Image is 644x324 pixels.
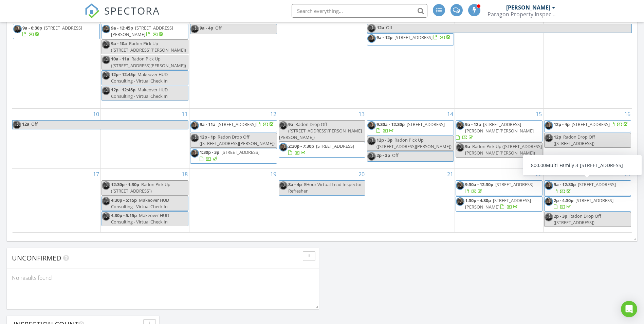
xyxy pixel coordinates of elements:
span: 9a - 12p [465,121,481,127]
img: a67fc3151f9e4c698c65e045f8510b97.jpeg [545,134,553,142]
img: a67fc3151f9e4c698c65e045f8510b97.jpeg [545,121,553,130]
a: 9a - 12:45p [STREET_ADDRESS][PERSON_NAME] [102,24,188,39]
span: Radon Pick Up ([STREET_ADDRESS][PERSON_NAME][PERSON_NAME]) [465,143,542,156]
span: [STREET_ADDRESS] [221,149,259,155]
span: Off [386,24,392,31]
span: 12a [376,24,385,33]
span: [STREET_ADDRESS] [572,121,610,127]
a: Go to August 16, 2025 [623,109,632,120]
span: 9a - 12:45p [111,25,133,31]
td: Go to August 19, 2025 [189,169,278,232]
span: 12p - 12:45p [111,71,135,77]
a: 9a - 6:30p [STREET_ADDRESS] [13,24,100,39]
td: Go to August 22, 2025 [455,169,544,232]
a: 9:30a - 12:30p [STREET_ADDRESS] [456,180,542,196]
span: 2p - 3p [554,213,567,219]
span: 8Hour Virtual Lead Inspector Refresher [288,181,362,194]
img: a67fc3151f9e4c698c65e045f8510b97.jpeg [190,134,199,142]
span: Radon Drop Off ([STREET_ADDRESS][PERSON_NAME][PERSON_NAME]) [279,121,362,140]
a: 2:30p - 7:30p [STREET_ADDRESS] [279,142,366,157]
span: 9:30a - 12:30p [465,181,493,187]
td: Go to August 5, 2025 [189,12,278,108]
span: Radon Pick Up ([STREET_ADDRESS]) [111,181,170,194]
a: Go to August 21, 2025 [446,169,455,180]
span: 2p - 4:30p [554,197,573,203]
span: [STREET_ADDRESS] [495,181,533,187]
span: [STREET_ADDRESS] [578,181,616,187]
td: Go to August 13, 2025 [278,108,366,169]
a: 9a - 12p [STREET_ADDRESS] [376,34,452,40]
span: 9a - 6:30p [22,25,42,31]
span: Makeover HUD Consulting - Virtual Check In [111,197,169,210]
img: a67fc3151f9e4c698c65e045f8510b97.jpeg [190,121,199,130]
span: 12a [22,121,30,129]
img: The Best Home Inspection Software - Spectora [85,3,99,18]
a: Go to August 18, 2025 [180,169,189,180]
input: Search everything... [292,4,427,18]
a: 1:30p - 4:30p [STREET_ADDRESS][PERSON_NAME] [456,196,542,212]
div: No results found [7,269,319,287]
a: Go to August 10, 2025 [92,109,100,120]
span: 10a - 11a [111,56,129,62]
span: [STREET_ADDRESS][PERSON_NAME] [465,197,531,210]
td: Go to August 15, 2025 [455,108,544,169]
span: 9a - 12p [376,34,392,40]
span: 9a [465,143,470,149]
img: a67fc3151f9e4c698c65e045f8510b97.jpeg [102,40,110,49]
span: Off [31,121,38,127]
td: Go to August 12, 2025 [189,108,278,169]
img: a67fc3151f9e4c698c65e045f8510b97.jpeg [279,181,288,190]
a: Go to August 12, 2025 [269,109,278,120]
img: a67fc3151f9e4c698c65e045f8510b97.jpeg [545,213,553,221]
a: 2p - 4:30p [STREET_ADDRESS] [554,197,613,210]
span: Radon Pick Up ([STREET_ADDRESS][PERSON_NAME]) [376,137,452,149]
div: Paragon Property Inspections LLC. [487,11,555,18]
img: a67fc3151f9e4c698c65e045f8510b97.jpeg [102,212,110,221]
td: Go to August 17, 2025 [12,169,101,232]
td: Go to August 18, 2025 [101,169,189,232]
img: a67fc3151f9e4c698c65e045f8510b97.jpeg [279,121,288,130]
img: a67fc3151f9e4c698c65e045f8510b97.jpeg [102,56,110,64]
span: 1:30p - 4:30p [465,197,491,203]
span: 12p [554,134,561,140]
img: a67fc3151f9e4c698c65e045f8510b97.jpeg [190,149,199,158]
span: Radon Drop Off ([STREET_ADDRESS]) [554,213,601,226]
img: a67fc3151f9e4c698c65e045f8510b97.jpeg [456,143,464,152]
img: a67fc3151f9e4c698c65e045f8510b97.jpeg [456,121,464,130]
span: [STREET_ADDRESS] [316,143,354,149]
span: Unconfirmed [12,253,61,263]
img: a67fc3151f9e4c698c65e045f8510b97.jpeg [367,24,376,33]
td: Go to August 10, 2025 [12,108,101,169]
img: a67fc3151f9e4c698c65e045f8510b97.jpeg [102,87,110,95]
img: a67fc3151f9e4c698c65e045f8510b97.jpeg [367,34,376,43]
img: a67fc3151f9e4c698c65e045f8510b97.jpeg [367,152,376,161]
img: a67fc3151f9e4c698c65e045f8510b97.jpeg [367,137,376,145]
a: 1:30p - 4:30p [STREET_ADDRESS][PERSON_NAME] [465,197,531,210]
td: Go to August 11, 2025 [101,108,189,169]
img: a67fc3151f9e4c698c65e045f8510b97.jpeg [102,197,110,205]
a: Go to August 19, 2025 [269,169,278,180]
div: Open Intercom Messenger [621,301,637,317]
a: Go to August 17, 2025 [92,169,100,180]
span: 9a - 12:30p [554,181,576,187]
span: [STREET_ADDRESS] [44,25,82,31]
img: a67fc3151f9e4c698c65e045f8510b97.jpeg [279,143,288,151]
span: Radon Drop Off ([STREET_ADDRESS]) [554,134,595,146]
span: 8a - 4p [288,181,302,187]
span: 12:30p - 1:30p [111,181,139,187]
td: Go to August 14, 2025 [366,108,455,169]
a: 9:30a - 12:30p [STREET_ADDRESS] [376,121,445,134]
a: 9:30a - 12:30p [STREET_ADDRESS] [465,181,533,194]
span: 2p - 3p [376,152,390,158]
a: 9a - 11a [STREET_ADDRESS] [190,120,277,132]
a: 9a - 11a [STREET_ADDRESS] [200,121,275,127]
td: Go to August 3, 2025 [12,12,101,108]
a: 9a - 12p [STREET_ADDRESS][PERSON_NAME][PERSON_NAME] [456,121,534,140]
img: a67fc3151f9e4c698c65e045f8510b97.jpeg [456,197,464,206]
img: a67fc3151f9e4c698c65e045f8510b97.jpeg [456,181,464,190]
a: Go to August 15, 2025 [534,109,543,120]
td: Go to August 6, 2025 [278,12,366,108]
a: Go to August 11, 2025 [180,109,189,120]
span: [STREET_ADDRESS] [407,121,445,127]
span: [STREET_ADDRESS] [394,34,433,40]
